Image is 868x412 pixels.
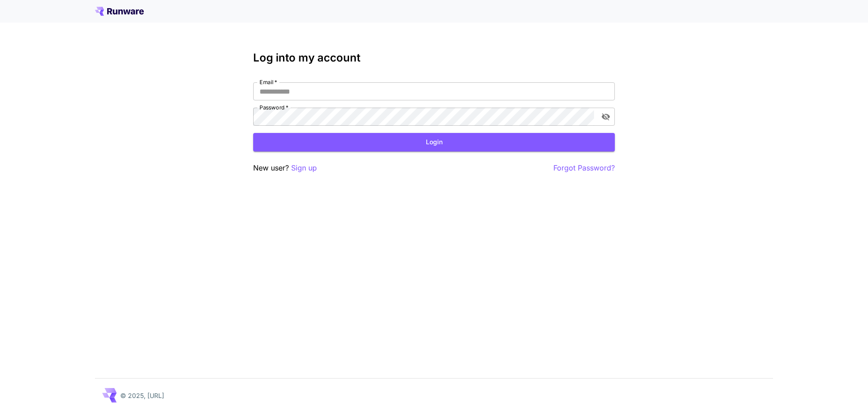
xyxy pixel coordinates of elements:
[120,391,164,400] p: © 2025, [URL]
[553,162,615,174] button: Forgot Password?
[253,133,615,152] button: Login
[598,109,614,125] button: toggle password visibility
[291,162,317,174] button: Sign up
[253,52,615,64] h3: Log into my account
[259,78,277,86] label: Email
[253,162,317,174] p: New user?
[259,104,288,111] label: Password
